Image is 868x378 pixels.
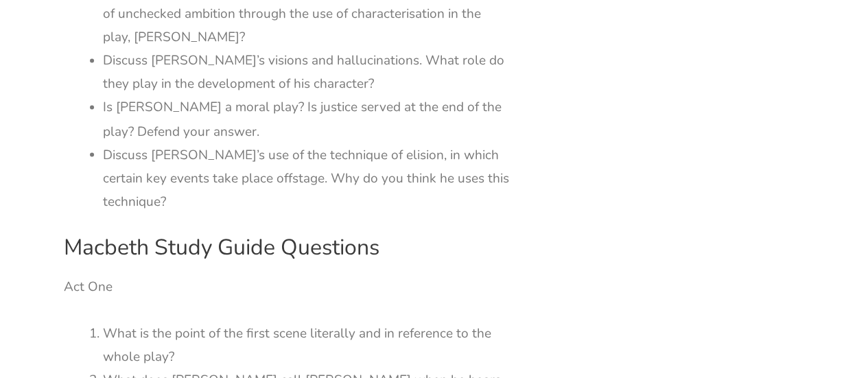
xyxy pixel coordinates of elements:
iframe: Chat Widget [640,223,868,378]
li: Discuss [PERSON_NAME]’s use of the technique of elision, in which certain key events take place o... [103,143,510,213]
h2: Macbeth Study Guide Questions [64,233,510,261]
li: Is [PERSON_NAME] a moral play? Is justice served at the end of the play? Defend your answer. [103,95,510,142]
li: What is the point of the first scene literally and in reference to the whole play? [103,321,510,368]
p: Act One [64,274,510,298]
li: Discuss [PERSON_NAME]’s visions and hallucinations. What role do they play in the development of ... [103,49,510,95]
